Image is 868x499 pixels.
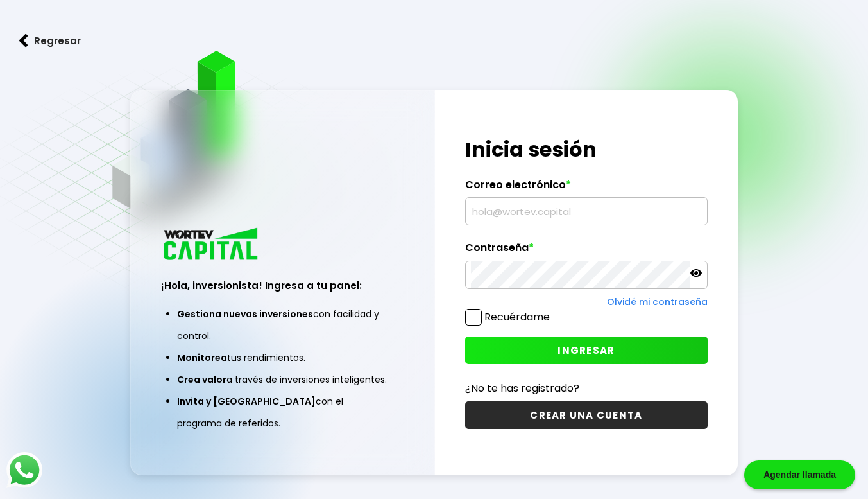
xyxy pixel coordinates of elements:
button: INGRESAR [465,337,708,364]
input: hola@wortev.capital [471,198,702,225]
li: con el programa de referidos. [177,390,387,434]
label: Contraseña [465,241,708,261]
li: a través de inversiones inteligentes. [177,369,387,390]
div: Agendar llamada [744,460,855,489]
label: Correo electrónico [465,179,708,198]
h1: Inicia sesión [465,134,708,165]
span: Gestiona nuevas inversiones [177,308,313,320]
li: tus rendimientos. [177,347,387,369]
span: Crea valor [177,373,226,386]
a: Olvidé mi contraseña [607,295,708,308]
img: logos_whatsapp-icon.242b2217.svg [6,452,42,488]
span: Invita y [GEOGRAPHIC_DATA] [177,395,316,408]
img: flecha izquierda [19,34,28,48]
p: ¿No te has registrado? [465,380,708,396]
img: logo_wortev_capital [161,226,262,264]
a: ¿No te has registrado?CREAR UNA CUENTA [465,380,708,429]
button: CREAR UNA CUENTA [465,401,708,429]
label: Recuérdame [484,310,550,324]
h3: ¡Hola, inversionista! Ingresa a tu panel: [161,278,404,293]
li: con facilidad y control. [177,303,387,347]
span: Monitorea [177,351,227,364]
span: INGRESAR [557,344,615,357]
